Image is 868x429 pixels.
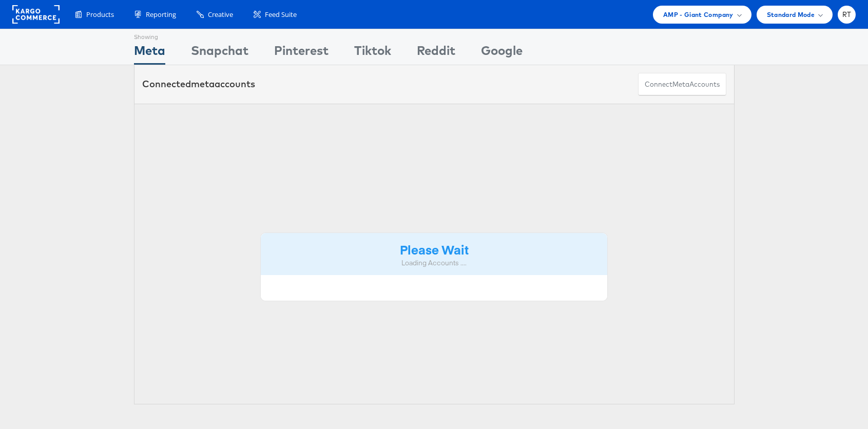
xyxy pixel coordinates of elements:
div: Showing [134,29,165,42]
div: Tiktok [354,42,391,65]
div: Google [481,42,523,65]
span: Standard Mode [767,9,815,20]
span: Products [86,10,114,19]
span: RT [842,11,852,18]
span: meta [191,78,215,90]
span: Reporting [146,10,176,19]
span: AMP - Giant Company [663,9,734,20]
div: Snapchat [191,42,248,65]
span: Creative [208,10,233,19]
div: Pinterest [274,42,329,65]
span: meta [672,80,689,89]
div: Loading Accounts .... [268,258,600,268]
div: Reddit [417,42,455,65]
div: Meta [134,42,165,65]
button: ConnectmetaAccounts [638,73,726,96]
strong: Please Wait [400,241,469,258]
div: Connected accounts [142,77,255,91]
span: Feed Suite [265,10,297,19]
